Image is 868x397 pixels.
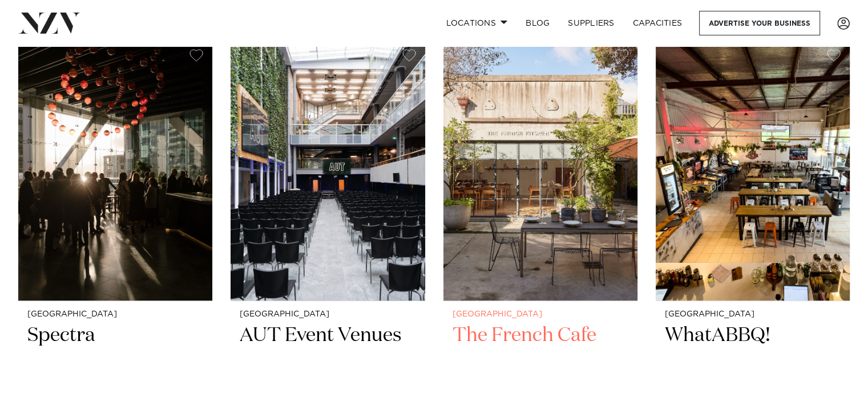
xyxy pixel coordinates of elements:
small: [GEOGRAPHIC_DATA] [27,310,203,319]
img: nzv-logo.png [18,13,80,33]
a: Locations [437,11,516,35]
a: BLOG [516,11,559,35]
img: Indoor space at WhatABBQ! in New Lynn [656,40,850,300]
a: Capacities [624,11,692,35]
small: [GEOGRAPHIC_DATA] [665,310,841,319]
a: Advertise your business [699,11,820,35]
small: [GEOGRAPHIC_DATA] [453,310,628,319]
a: SUPPLIERS [559,11,623,35]
small: [GEOGRAPHIC_DATA] [240,310,415,319]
